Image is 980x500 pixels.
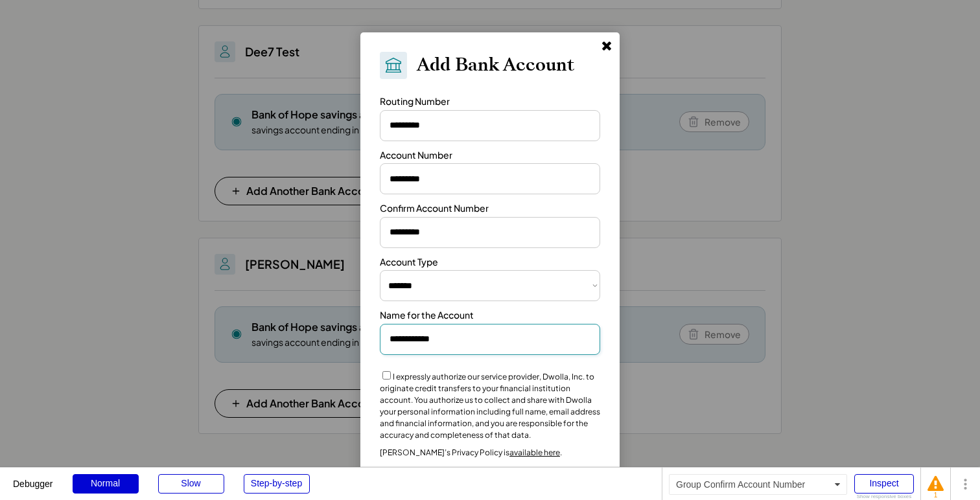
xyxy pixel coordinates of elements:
div: Show responsive boxes [854,494,914,499]
div: Account Type [380,256,438,269]
div: Group Confirm Account Number [669,474,847,495]
div: 1 [927,492,944,499]
label: I expressly authorize our service provider, Dwolla, Inc. to originate credit transfers to your fi... [380,372,600,440]
div: [PERSON_NAME]’s Privacy Policy is . [380,448,562,458]
a: available here [509,448,560,457]
div: Slow [158,474,224,494]
div: Inspect [854,474,914,494]
div: Account Number [380,149,452,162]
div: Step-by-step [244,474,310,494]
div: Name for the Account [380,309,474,322]
div: Normal [73,474,139,494]
h2: Add Bank Account [417,54,574,76]
div: Confirm Account Number [380,202,489,215]
div: Debugger [13,468,53,488]
img: Bank.svg [384,56,403,75]
div: Routing Number [380,95,450,108]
